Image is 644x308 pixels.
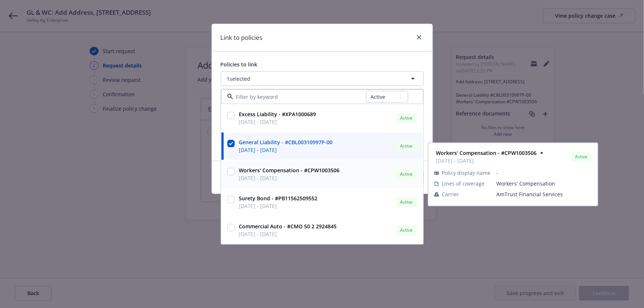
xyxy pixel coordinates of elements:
span: Active [399,143,414,150]
input: Filter by keyword [233,93,366,101]
span: [DATE] - [DATE] [239,231,337,238]
span: [DATE] - [DATE] [239,174,340,182]
span: Workers' Compensation [496,180,592,187]
span: Active [399,199,414,206]
span: Active [399,227,414,234]
span: Active [574,153,589,160]
span: Lines of coverage [442,180,485,187]
span: [DATE] - [DATE] [239,203,318,210]
span: [DATE] - [DATE] [436,157,537,165]
strong: General Liability - #CBL00310997P-00 [239,139,333,146]
strong: Excess Liability - #XPA1000689 [239,111,316,118]
span: Policy display name [442,169,490,177]
span: Policies to link [221,61,258,68]
span: Active [399,171,414,178]
strong: Workers' Compensation - #CPW1003506 [436,149,537,156]
span: 1 selected [227,75,251,83]
h1: Link to policies [221,33,263,42]
span: - [496,169,592,177]
span: AmTrust Financial Services [496,190,592,198]
strong: Surety Bond - #PB11562509552 [239,195,318,202]
span: Carrier [442,190,459,198]
span: [DATE] - [DATE] [239,118,316,126]
strong: Workers' Compensation - #CPW1003506 [239,167,340,174]
a: close [415,33,424,42]
button: 1selected [221,71,424,86]
span: [DATE] - [DATE] [239,146,333,154]
strong: Commercial Auto - #CMO 50 2 2924845 [239,223,337,230]
span: Active [399,115,414,122]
